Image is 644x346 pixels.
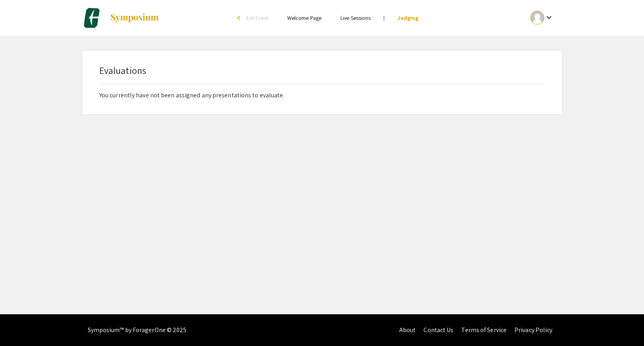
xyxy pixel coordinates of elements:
a: Contact Us [424,326,453,334]
iframe: Chat [6,310,34,340]
mat-icon: Expand account dropdown [544,13,554,22]
span: Exit Event [246,14,268,21]
img: Symposium by ForagerOne [110,13,159,23]
p: You currently have not been assigned any presentations to evaluate. [99,91,545,100]
a: Live Sessions [340,14,371,21]
div: Symposium™ by ForagerOne © 2025 [88,314,187,346]
button: Expand account dropdown [522,9,562,27]
a: Privacy Policy [514,326,552,334]
li: | [380,14,388,21]
a: Judging [397,14,418,21]
a: Charlotte Biomedical Sciences Symposium 2025 [82,8,159,28]
a: Welcome Page [287,14,321,21]
a: Terms of Service [461,326,507,334]
div: arrow_back_ios [238,15,242,20]
span: Evaluations [99,64,146,77]
a: About [399,326,416,334]
img: Charlotte Biomedical Sciences Symposium 2025 [82,8,102,28]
